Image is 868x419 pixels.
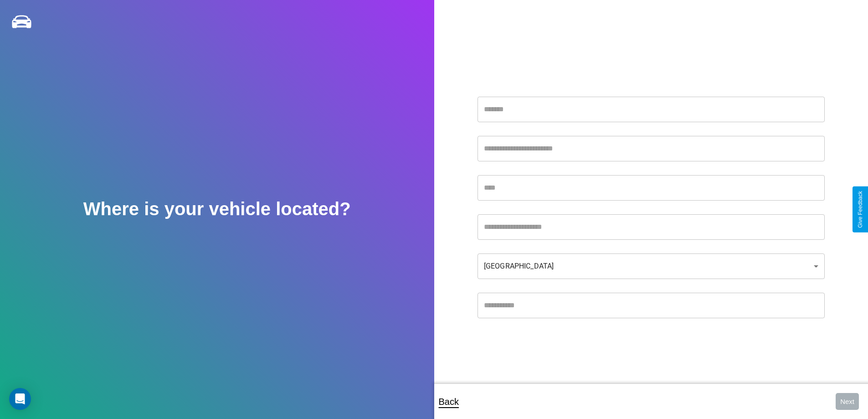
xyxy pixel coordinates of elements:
[83,199,351,219] h2: Where is your vehicle located?
[836,393,859,410] button: Next
[857,191,863,228] div: Give Feedback
[9,388,31,410] div: Open Intercom Messenger
[439,393,459,410] p: Back
[478,253,825,279] div: [GEOGRAPHIC_DATA]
